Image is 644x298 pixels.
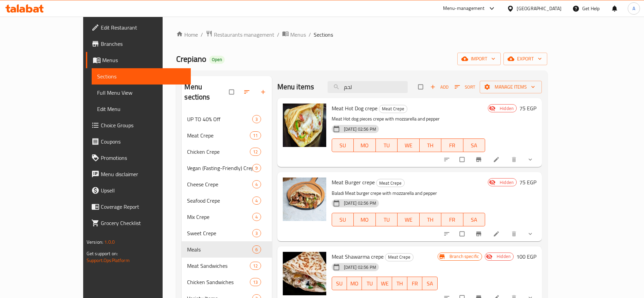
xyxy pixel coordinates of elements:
span: Select section [414,80,428,93]
div: items [252,213,261,221]
span: 4 [253,198,260,204]
button: SA [463,213,485,226]
span: Grocery Checklist [101,219,185,227]
p: Meat Hot dog pieces crepe with mozzarella and pepper [332,115,485,123]
span: Meat Sandwiches [187,262,250,270]
a: Menu disclaimer [86,166,191,182]
span: FR [444,141,461,150]
span: Mix Crepe [187,213,252,221]
div: UP TO 40% Off [187,115,252,123]
span: 1.0.0 [104,238,115,246]
a: Coupons [86,133,191,150]
a: Menus [282,30,306,39]
span: Chicken Crepe [187,148,250,156]
button: import [457,53,501,65]
span: Branches [101,40,185,48]
svg: Show Choices [527,156,534,163]
button: TH [420,213,442,226]
span: Promotions [101,154,185,162]
button: SU [332,277,347,290]
span: WE [380,279,389,288]
a: Branches [86,36,191,52]
li: / [201,31,203,39]
button: FR [407,277,422,290]
span: TU [379,215,395,225]
span: FR [444,215,461,225]
button: Sort [453,82,477,92]
span: Hidden [494,253,513,260]
div: Meat Crepe [385,253,413,261]
div: items [252,245,261,254]
span: Sweet Crepe [187,229,252,237]
h6: 75 EGP [519,178,536,187]
span: SA [466,141,483,150]
span: 4 [253,181,260,188]
div: items [252,164,261,172]
span: 6 [253,246,260,253]
span: 9 [253,165,260,171]
div: Meals6 [182,241,272,258]
button: Branch-specific-item [471,226,487,241]
button: TH [420,138,442,152]
h6: 100 EGP [516,252,536,261]
span: [DATE] 02:56 PM [341,264,379,271]
span: SA [425,279,435,288]
button: export [503,53,547,65]
div: Chicken Sandwiches [187,278,250,286]
span: import [463,55,495,63]
div: [GEOGRAPHIC_DATA] [517,5,562,12]
a: Edit menu item [493,156,501,163]
a: Grocery Checklist [86,215,191,231]
button: WE [398,213,420,226]
span: MO [356,141,373,150]
button: SA [463,138,485,152]
button: sort-choices [439,152,456,167]
span: Sections [97,72,185,80]
div: items [250,262,261,270]
span: Upsell [101,186,185,194]
div: Meat Crepe [187,131,250,139]
div: Meat Crepe11 [182,127,272,144]
button: FR [441,138,463,152]
span: 12 [250,149,260,155]
span: Add [430,83,448,91]
span: Coverage Report [101,203,185,211]
span: TH [422,215,439,225]
span: Meat Crepe [385,253,413,261]
span: Cheese Crepe [187,180,252,188]
span: Version: [87,238,103,246]
button: MO [347,277,362,290]
a: Full Menu View [92,85,191,101]
span: Edit Menu [97,105,185,113]
svg: Show Choices [527,230,534,237]
span: Seafood Crepe [187,197,252,205]
div: items [250,278,261,286]
button: Branch-specific-item [471,152,487,167]
span: Select to update [456,227,470,240]
a: Edit Menu [92,101,191,117]
div: Sweet Crepe3 [182,225,272,241]
div: Vegan (Fasting-Friendly) Crepe [187,164,252,172]
span: [DATE] 02:56 PM [341,126,379,132]
div: Chicken Sandwiches13 [182,274,272,290]
button: show more [523,226,539,241]
span: 3 [253,230,260,237]
span: Hidden [497,105,516,112]
img: Meat Hot Dog crepe [283,104,326,147]
div: Meat Crepe [376,179,405,187]
span: TU [365,279,374,288]
span: Sort [455,83,475,91]
span: Meals [187,245,252,254]
span: MO [350,279,359,288]
span: Open [209,57,225,62]
span: Choice Groups [101,121,185,129]
div: Meat Sandwiches12 [182,258,272,274]
span: SA [466,215,483,225]
button: TU [376,138,398,152]
button: WE [398,138,420,152]
img: Meat Shawarma crepe [283,252,326,295]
